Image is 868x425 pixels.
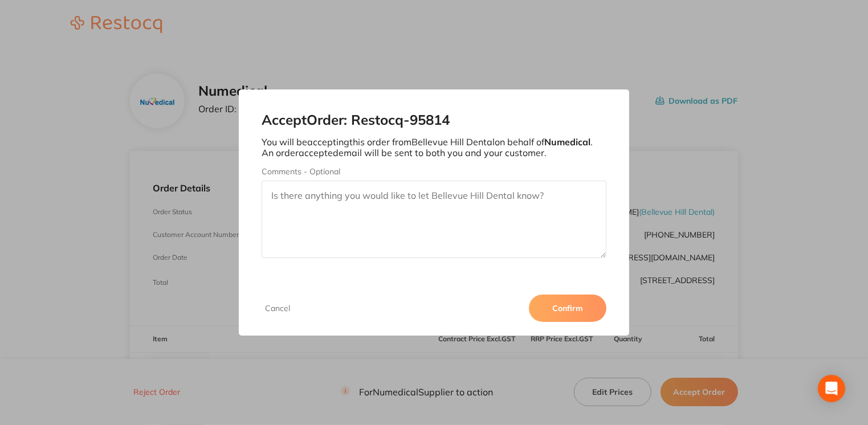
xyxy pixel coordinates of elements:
[262,303,294,313] button: Cancel
[262,112,606,128] h2: Accept Order: Restocq- 95814
[544,136,590,148] b: Numedical
[529,295,606,322] button: Confirm
[262,137,606,158] p: You will be accepting this order from Bellevue Hill Dental on behalf of . An order accepted email...
[262,167,606,176] label: Comments - Optional
[818,375,845,402] div: Open Intercom Messenger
